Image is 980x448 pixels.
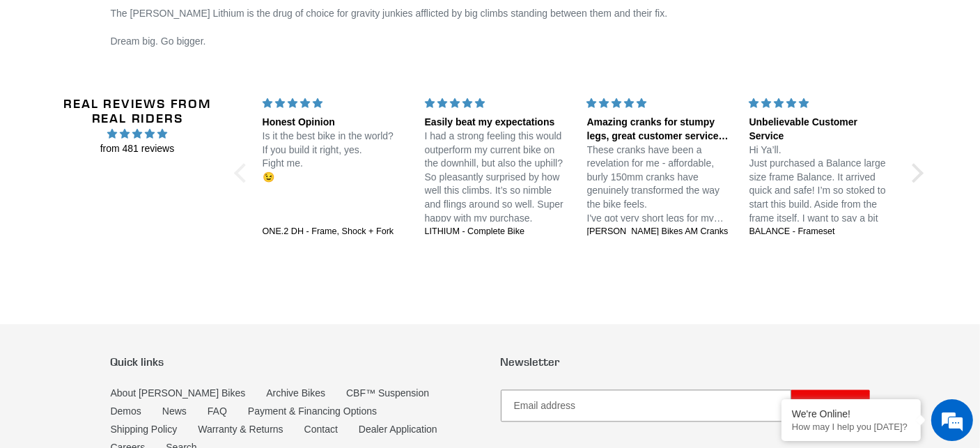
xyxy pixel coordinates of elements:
[587,144,733,226] p: These cranks have been a revelation for me - affordable, burly 150mm cranks have genuinely transf...
[111,36,206,47] span: Dream big. Go bigger.
[346,387,429,399] a: CBF™ Suspension
[111,355,480,369] p: Quick links
[93,78,255,96] div: Chat with us now
[111,405,141,417] a: Demos
[266,387,325,399] a: Archive Bikes
[208,405,227,417] a: FAQ
[228,7,262,40] div: Minimize live chat window
[587,116,733,143] div: Amazing cranks for stumpy legs, great customer service too
[49,141,225,156] span: from 481 reviews
[111,424,178,435] a: Shipping Policy
[263,130,408,184] p: Is it the best bike in the world? If you build it right, yes. Fight me. 😉
[749,226,895,238] a: BALANCE - Frameset
[425,116,570,130] div: Easily beat my expectations
[792,422,910,432] p: How may I help you today?
[749,96,895,111] div: 5 stars
[304,424,338,435] a: Contact
[792,408,910,419] div: We're Online!
[425,96,570,111] div: 5 stars
[263,116,408,130] div: Honest Opinion
[359,424,437,435] a: Dealer Application
[111,387,246,399] a: About [PERSON_NAME] Bikes
[587,96,733,111] div: 5 stars
[49,96,225,126] h2: Real Reviews from Real Riders
[791,389,870,422] button: Subscribe
[263,226,408,238] a: ONE.2 DH - Frame, Shock + Fork
[749,116,895,143] div: Unbelievable Customer Service
[749,144,895,239] p: Hi Ya’ll. Just purchased a Balance large size frame Balance. It arrived quick and safe! I’m so st...
[7,300,265,348] textarea: Type your message and hit 'Enter'
[111,8,668,19] span: The [PERSON_NAME] Lithium is the drug of choice for gravity junkies afflicted by big climbs stand...
[81,135,192,276] span: We're online!
[162,405,187,417] a: News
[587,226,733,238] a: [PERSON_NAME] Bikes AM Cranks
[425,130,570,225] p: I had a strong feeling this would outperform my current bike on the downhill, but also the uphill...
[501,355,870,369] p: Newsletter
[425,226,570,238] a: LITHIUM - Complete Bike
[15,77,36,98] div: Navigation go back
[198,424,283,435] a: Warranty & Returns
[49,126,225,141] span: 4.96 stars
[501,389,791,422] input: Email address
[248,405,377,417] a: Payment & Financing Options
[263,96,408,111] div: 5 stars
[45,70,79,105] img: d_696896380_company_1647369064580_696896380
